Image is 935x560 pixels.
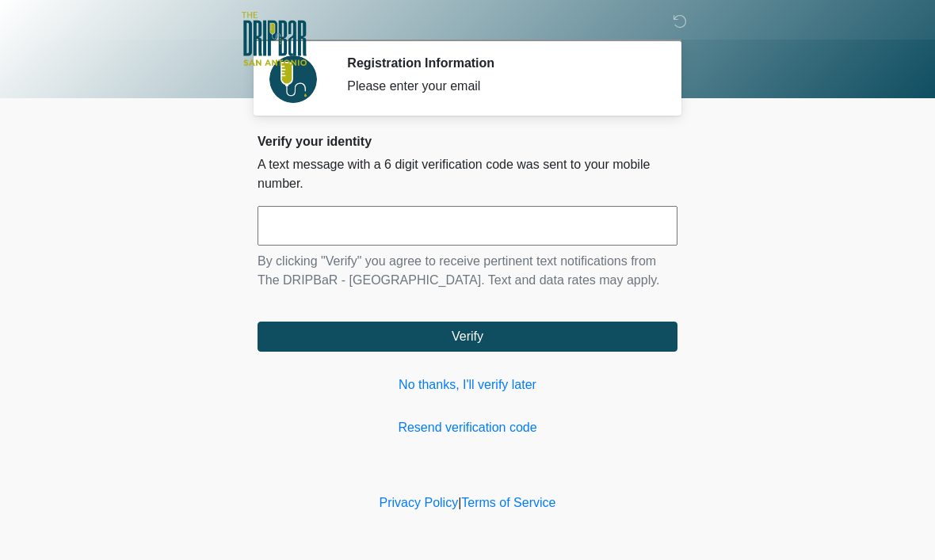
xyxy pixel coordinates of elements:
img: Agent Avatar [269,55,317,103]
button: Verify [258,322,677,352]
a: Terms of Service [461,496,555,509]
a: No thanks, I'll verify later [258,375,677,394]
a: | [458,496,461,509]
a: Privacy Policy [380,496,459,509]
div: Please enter your email [347,77,654,96]
p: A text message with a 6 digit verification code was sent to your mobile number. [258,155,677,193]
p: By clicking "Verify" you agree to receive pertinent text notifications from The DRIPBaR - [GEOGRA... [258,252,677,290]
a: Resend verification code [258,418,677,437]
h2: Verify your identity [258,134,677,149]
img: The DRIPBaR - San Antonio Fossil Creek Logo [242,12,307,67]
